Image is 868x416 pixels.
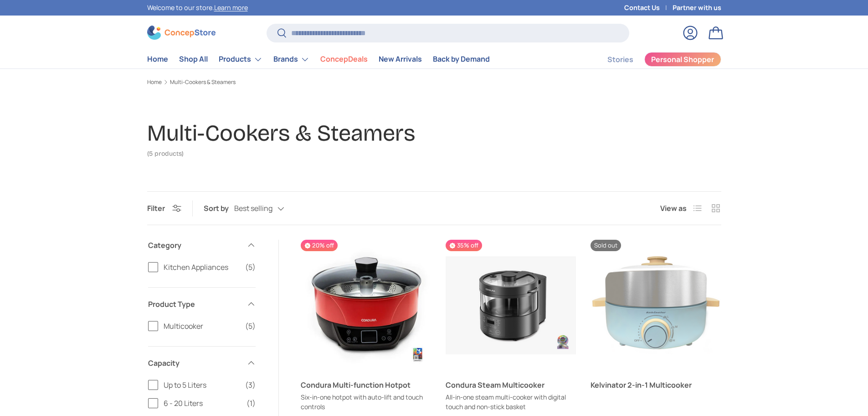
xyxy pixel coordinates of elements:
summary: Products [213,50,268,68]
a: Back by Demand [433,50,490,68]
a: Personal Shopper [644,52,721,67]
span: (3) [245,379,256,390]
img: kelvinator-2-in-1-multicooker-front-view [591,240,721,370]
button: Filter [147,203,181,213]
a: Brands [273,50,309,68]
a: Condura Multi-function Hotpot [301,240,431,370]
span: 20% off [301,240,338,251]
span: Capacity [148,358,241,369]
span: (5) [245,262,256,273]
span: Up to 5 Liters [164,379,240,390]
label: Sort by [204,203,234,214]
span: Sold out [591,240,621,251]
a: Learn more [214,3,248,12]
a: Stories [607,51,633,68]
nav: Secondary [586,50,721,68]
span: Kitchen Appliances [164,262,240,273]
summary: Product Type [148,288,256,321]
span: 6 - 20 Liters [164,398,241,409]
nav: Breadcrumbs [147,78,721,86]
a: Condura Steam Multicooker [446,379,576,390]
span: View as [660,203,687,214]
span: Filter [147,203,165,213]
a: Multi-Cookers & Steamers [170,79,236,85]
span: Personal Shopper [651,56,714,63]
a: Products [219,50,262,68]
summary: Capacity [148,347,256,379]
a: New Arrivals [379,50,422,68]
span: 35% off [446,240,482,251]
a: Shop All [179,50,208,68]
a: ConcepDeals [320,50,368,68]
a: Partner with us [673,3,721,13]
a: Home [147,79,162,85]
a: Home [147,50,168,68]
img: condura-steam-multicooker-full-side-view-with-icc-sticker-concepstore [446,240,576,370]
a: Kelvinator 2-in-1 Multicooker [591,379,721,390]
a: Kelvinator 2-in-1 Multicooker [591,240,721,370]
summary: Brands [268,50,315,68]
span: (5) [245,321,256,332]
h1: Multi-Cookers & Steamers [147,120,415,147]
img: ConcepStore [147,26,216,40]
a: Contact Us [624,3,673,13]
span: Best selling [234,204,272,213]
a: Condura Steam Multicooker [446,240,576,370]
span: (5 products) [147,150,184,158]
button: Best selling [234,201,303,217]
a: Condura Multi-function Hotpot [301,379,431,390]
p: Welcome to our store. [147,3,248,13]
summary: Category [148,229,256,262]
span: (1) [247,398,256,409]
span: Product Type [148,299,241,310]
span: Category [148,240,241,251]
span: Multicooker [164,321,240,332]
nav: Primary [147,50,490,68]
